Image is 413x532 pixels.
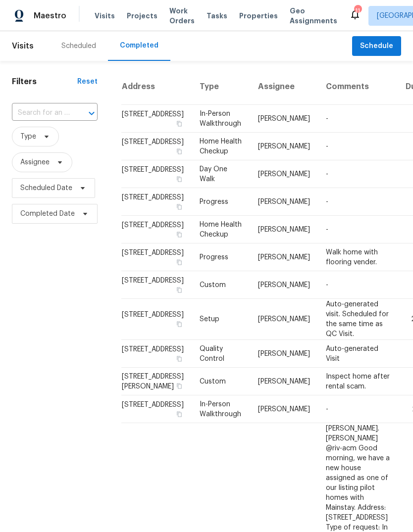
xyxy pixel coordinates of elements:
[121,105,192,133] td: [STREET_ADDRESS]
[175,382,184,390] button: Copy Address
[121,368,192,395] td: [STREET_ADDRESS][PERSON_NAME]
[121,133,192,160] td: [STREET_ADDRESS]
[192,299,250,340] td: Setup
[121,271,192,299] td: [STREET_ADDRESS]
[175,258,184,267] button: Copy Address
[175,147,184,156] button: Copy Address
[192,395,250,423] td: In-Person Walkthrough
[250,188,318,216] td: [PERSON_NAME]
[12,35,34,57] span: Visits
[175,354,184,363] button: Copy Address
[121,299,192,340] td: [STREET_ADDRESS]
[20,132,36,142] span: Type
[250,299,318,340] td: [PERSON_NAME]
[318,105,398,133] td: -
[239,11,278,21] span: Properties
[192,105,250,133] td: In-Person Walkthrough
[192,243,250,271] td: Progress
[250,133,318,160] td: [PERSON_NAME]
[12,77,77,87] h1: Filters
[318,340,398,368] td: Auto-generated Visit
[61,41,96,51] div: Scheduled
[121,188,192,216] td: [STREET_ADDRESS]
[192,69,250,105] th: Type
[175,175,184,184] button: Copy Address
[192,216,250,243] td: Home Health Checkup
[318,69,398,105] th: Comments
[175,320,184,329] button: Copy Address
[85,106,99,120] button: Open
[250,105,318,133] td: [PERSON_NAME]
[318,188,398,216] td: -
[250,340,318,368] td: [PERSON_NAME]
[318,299,398,340] td: Auto-generated visit. Scheduled for the same time as QC Visit.
[175,410,184,419] button: Copy Address
[121,243,192,271] td: [STREET_ADDRESS]
[169,6,195,26] span: Work Orders
[192,188,250,216] td: Progress
[127,11,157,21] span: Projects
[120,41,158,50] div: Completed
[360,40,393,52] span: Schedule
[121,160,192,188] td: [STREET_ADDRESS]
[318,271,398,299] td: -
[77,77,98,87] div: Reset
[34,11,66,21] span: Maestro
[121,69,192,105] th: Address
[318,133,398,160] td: -
[175,119,184,128] button: Copy Address
[20,157,50,167] span: Assignee
[250,216,318,243] td: [PERSON_NAME]
[20,183,72,193] span: Scheduled Date
[318,243,398,271] td: Walk home with flooring vender.
[250,160,318,188] td: [PERSON_NAME]
[121,395,192,423] td: [STREET_ADDRESS]
[192,133,250,160] td: Home Health Checkup
[20,209,75,219] span: Completed Date
[318,395,398,423] td: -
[175,202,184,211] button: Copy Address
[250,368,318,395] td: [PERSON_NAME]
[318,216,398,243] td: -
[121,216,192,243] td: [STREET_ADDRESS]
[175,286,184,294] button: Copy Address
[192,160,250,188] td: Day One Walk
[318,368,398,395] td: Inspect home after rental scam.
[318,160,398,188] td: -
[175,230,184,239] button: Copy Address
[352,36,401,56] button: Schedule
[192,368,250,395] td: Custom
[250,69,318,105] th: Assignee
[192,271,250,299] td: Custom
[206,12,227,19] span: Tasks
[250,271,318,299] td: [PERSON_NAME]
[121,340,192,368] td: [STREET_ADDRESS]
[12,105,70,121] input: Search for an address...
[95,11,115,21] span: Visits
[250,395,318,423] td: [PERSON_NAME]
[250,243,318,271] td: [PERSON_NAME]
[354,6,361,16] div: 11
[290,6,337,26] span: Geo Assignments
[192,340,250,368] td: Quality Control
